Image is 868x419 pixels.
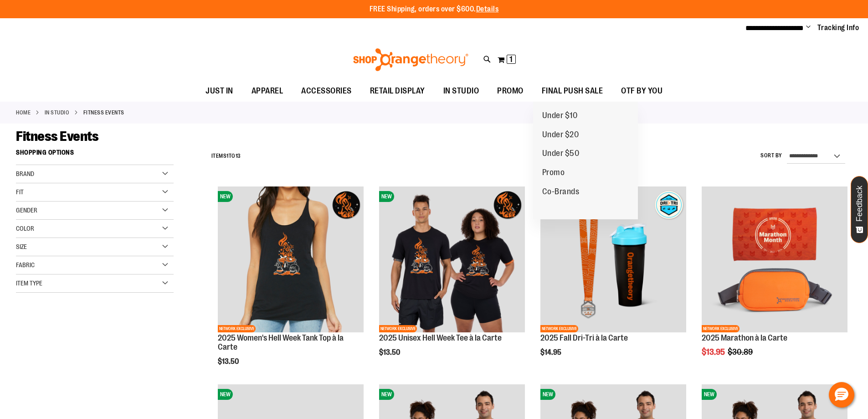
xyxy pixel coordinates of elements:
p: FREE Shipping, orders over $600. [370,4,499,15]
span: $13.95 [702,347,726,357]
h2: Items to [211,149,241,163]
div: product [213,182,368,388]
span: APPAREL [252,81,283,101]
ul: FINAL PUSH SALE [533,102,638,220]
span: NEW [218,191,233,202]
a: 2025 Unisex Hell Week Tee à la CarteNEWNETWORK EXCLUSIVE [379,186,525,334]
span: NETWORK EXCLUSIVE [540,325,578,332]
span: $30.89 [728,347,754,357]
a: Home [16,109,31,117]
span: Feedback [855,186,864,222]
a: OTF BY YOU [612,81,672,102]
span: NEW [540,389,555,400]
a: 2025 Women's Hell Week Tank Top à la Carte [218,333,344,352]
div: product [375,182,529,380]
a: Under $50 [533,144,589,163]
span: Size [16,243,27,250]
span: $13.50 [379,348,401,357]
img: 2025 Women's Hell Week Tank Top à la Carte [218,186,364,332]
a: IN STUDIO [434,81,488,101]
a: PROMO [488,81,533,102]
a: 2025 Marathon à la Carte [702,333,787,342]
a: 2025 Women's Hell Week Tank Top à la CarteNEWNETWORK EXCLUSIVE [218,186,364,334]
span: Fitness Events [16,129,98,144]
a: Tracking Info [817,23,859,33]
a: APPAREL [242,81,293,102]
span: Under $50 [542,149,580,160]
span: NEW [379,389,394,400]
span: Color [16,225,34,232]
label: Sort By [760,152,782,160]
span: NETWORK EXCLUSIVE [218,325,256,332]
a: RETAIL DISPLAY [361,81,434,102]
span: NEW [218,389,233,400]
img: 2025 Marathon à la Carte [702,186,847,332]
a: ACCESSORIES [292,81,361,102]
a: Co-Brands [533,182,589,202]
button: Account menu [806,23,811,32]
span: $14.95 [540,348,563,357]
a: Promo [533,163,574,182]
span: FINAL PUSH SALE [542,81,603,101]
button: Hello, have a question? Let’s chat. [829,382,854,408]
span: Under $10 [542,111,578,122]
span: 1 [509,55,513,64]
a: Under $10 [533,106,587,125]
span: Co-Brands [542,187,580,198]
span: $13.50 [218,357,240,366]
a: 2025 Fall Dri-Tri à la CarteNEWNETWORK EXCLUSIVE [540,186,686,334]
span: Under $20 [542,130,579,141]
span: ACCESSORIES [301,81,352,101]
span: Brand [16,170,34,177]
span: 13 [236,153,241,159]
span: NETWORK EXCLUSIVE [379,325,417,332]
img: Shop Orangetheory [352,48,470,71]
span: OTF BY YOU [621,81,663,101]
a: FINAL PUSH SALE [533,81,612,102]
strong: Shopping Options [16,145,174,165]
button: Feedback - Show survey [851,176,868,243]
span: Gender [16,207,37,214]
a: IN STUDIO [45,109,70,117]
span: IN STUDIO [443,81,479,101]
span: PROMO [497,81,524,101]
span: Item Type [16,279,42,287]
span: JUST IN [205,81,233,101]
a: 2025 Fall Dri-Tri à la Carte [540,333,628,342]
a: Details [476,5,499,13]
span: NEW [702,389,717,400]
span: Promo [542,168,565,179]
div: product [536,182,691,380]
a: JUST IN [196,81,242,102]
a: 2025 Unisex Hell Week Tee à la Carte [379,333,502,342]
a: Under $20 [533,125,588,145]
div: product [697,182,852,380]
span: Fit [16,188,24,196]
span: NEW [379,191,394,202]
span: Fabric [16,261,35,269]
img: 2025 Fall Dri-Tri à la Carte [540,186,686,332]
span: 1 [226,153,229,159]
img: 2025 Unisex Hell Week Tee à la Carte [379,186,525,332]
a: 2025 Marathon à la CarteNETWORK EXCLUSIVE [702,186,847,334]
strong: Fitness Events [83,109,124,117]
span: NETWORK EXCLUSIVE [702,325,740,332]
span: RETAIL DISPLAY [370,81,425,101]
